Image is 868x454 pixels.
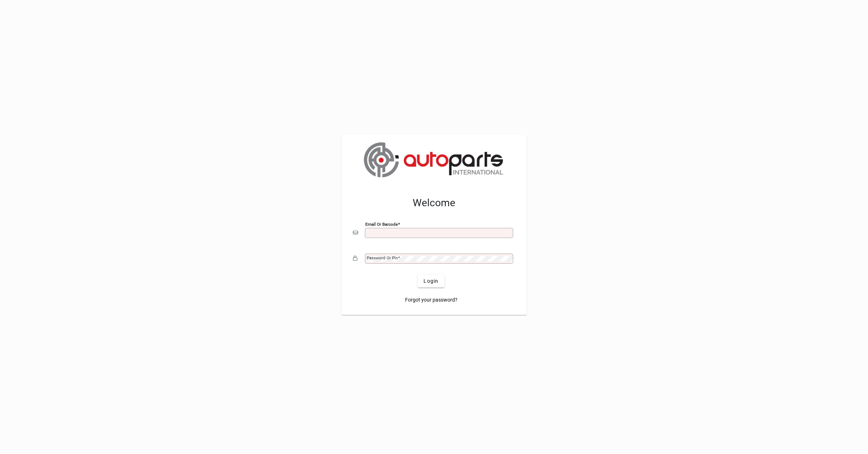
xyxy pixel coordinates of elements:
span: Login [424,277,438,285]
button: Login [418,274,444,287]
mat-label: Email or Barcode [365,222,398,227]
h2: Welcome [353,197,515,209]
mat-label: Password or Pin [367,255,398,260]
a: Forgot your password? [402,293,460,306]
span: Forgot your password? [405,296,458,304]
